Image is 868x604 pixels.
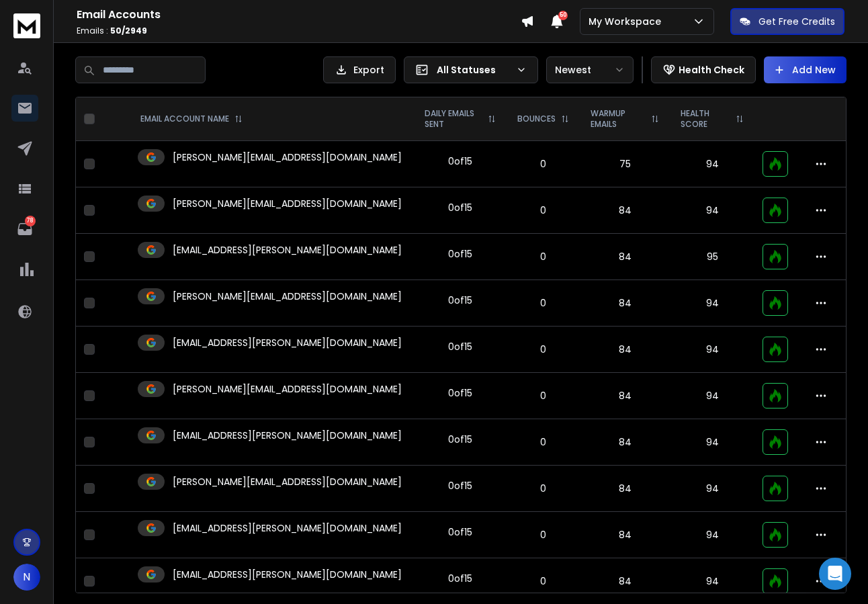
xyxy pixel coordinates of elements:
p: 0 [515,528,572,542]
button: Export [323,56,396,83]
div: 0 of 15 [448,155,472,168]
p: DAILY EMAILS SENT [425,108,483,130]
td: 94 [670,419,754,466]
button: Add New [764,56,847,83]
td: 75 [580,141,670,187]
div: 0 of 15 [448,201,472,214]
div: 0 of 15 [448,572,472,585]
p: [PERSON_NAME][EMAIL_ADDRESS][DOMAIN_NAME] [173,382,402,396]
div: 0 of 15 [448,386,472,400]
p: 0 [515,389,572,402]
td: 95 [670,234,754,280]
p: 0 [515,157,572,171]
div: 0 of 15 [448,479,472,492]
td: 84 [580,327,670,373]
td: 94 [670,327,754,373]
p: [PERSON_NAME][EMAIL_ADDRESS][DOMAIN_NAME] [173,475,402,488]
p: 0 [515,204,572,217]
p: [EMAIL_ADDRESS][PERSON_NAME][DOMAIN_NAME] [173,429,402,442]
button: Health Check [651,56,756,83]
h1: Email Accounts [77,7,521,23]
p: Emails : [77,26,521,36]
button: Newest [546,56,634,83]
a: 78 [11,216,38,243]
span: 50 / 2949 [110,25,147,36]
td: 84 [580,280,670,327]
div: 0 of 15 [448,247,472,261]
p: [EMAIL_ADDRESS][PERSON_NAME][DOMAIN_NAME] [173,243,402,257]
p: 0 [515,343,572,356]
div: 0 of 15 [448,340,472,353]
p: BOUNCES [517,114,556,124]
td: 84 [580,187,670,234]
div: EMAIL ACCOUNT NAME [140,114,243,124]
button: N [13,564,40,591]
p: [EMAIL_ADDRESS][PERSON_NAME][DOMAIN_NAME] [173,521,402,535]
td: 94 [670,280,754,327]
p: [EMAIL_ADDRESS][PERSON_NAME][DOMAIN_NAME] [173,568,402,581]
div: Open Intercom Messenger [819,558,851,590]
p: 78 [25,216,36,226]
div: 0 of 15 [448,525,472,539]
p: 0 [515,296,572,310]
td: 84 [580,419,670,466]
td: 84 [580,234,670,280]
td: 94 [670,141,754,187]
p: 0 [515,482,572,495]
div: 0 of 15 [448,294,472,307]
p: 0 [515,574,572,588]
p: [PERSON_NAME][EMAIL_ADDRESS][DOMAIN_NAME] [173,150,402,164]
button: Get Free Credits [730,8,844,35]
div: 0 of 15 [448,433,472,446]
td: 94 [670,466,754,512]
td: 84 [580,466,670,512]
td: 94 [670,512,754,558]
td: 84 [580,373,670,419]
p: [PERSON_NAME][EMAIL_ADDRESS][DOMAIN_NAME] [173,197,402,210]
p: My Workspace [589,15,666,28]
span: 50 [558,11,568,20]
td: 84 [580,512,670,558]
p: Get Free Credits [758,15,835,28]
p: All Statuses [437,63,511,77]
p: 0 [515,435,572,449]
p: Health Check [679,63,744,77]
td: 94 [670,373,754,419]
p: 0 [515,250,572,263]
p: WARMUP EMAILS [591,108,646,130]
p: [PERSON_NAME][EMAIL_ADDRESS][DOMAIN_NAME] [173,290,402,303]
td: 94 [670,187,754,234]
img: logo [13,13,40,38]
p: [EMAIL_ADDRESS][PERSON_NAME][DOMAIN_NAME] [173,336,402,349]
p: HEALTH SCORE [681,108,730,130]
